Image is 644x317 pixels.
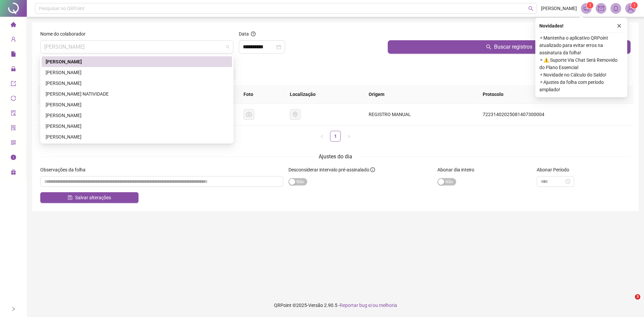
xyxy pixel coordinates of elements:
img: 78504 [626,3,636,13]
div: GABRIEL ANDERSON NATIVIDADE [42,89,232,99]
span: info-circle [11,152,16,165]
iframe: Intercom live chat [621,294,637,310]
span: Ajustes do dia [319,153,352,160]
span: question-circle [251,32,256,36]
span: ⚬ Mantenha o aplicativo QRPoint atualizado para evitar erros na assinatura da folha! [539,34,623,56]
th: Protocolo [477,85,633,104]
span: file [11,48,16,62]
span: export [11,78,16,91]
div: CYNTHIA RAQUEL RIBEIRO DOS SANTOS [42,56,232,67]
span: mail [598,5,604,11]
span: Desconsiderar intervalo pré-assinalado [288,167,369,172]
span: ⚬ Ajustes da folha com período ampliado! [539,78,623,93]
span: info-circle [370,167,375,172]
label: Abonar dia inteiro [437,166,479,173]
span: CYNTHIA RAQUEL RIBEIRO DOS SANTOS [44,41,229,53]
div: [PERSON_NAME] [46,112,228,119]
span: left [320,135,324,139]
th: Origem [363,85,477,104]
label: Observações da folha [40,166,90,173]
td: REGISTRO MANUAL [363,104,477,125]
span: search [486,44,491,50]
span: [PERSON_NAME] [541,5,577,12]
span: audit [11,107,16,121]
li: Próxima página [343,131,354,142]
span: Buscar registros [494,43,532,51]
span: Versão [308,303,323,308]
div: [PERSON_NAME] [46,122,228,130]
button: left [317,131,327,142]
span: user-add [11,34,16,47]
span: save [68,195,72,200]
div: PHILIPE VAZ DE SALES [42,121,232,131]
div: GEOVANA MARIA ROCHA PATARO [42,99,232,110]
span: Data [239,31,249,37]
div: [PERSON_NAME] NATIVIDADE [46,90,228,98]
li: Página anterior [317,131,327,142]
th: Foto [238,85,284,104]
span: Reportar bug e/ou melhoria [340,303,397,308]
footer: QRPoint © 2025 - 2.90.5 - [27,294,644,317]
div: [PERSON_NAME] [46,69,228,76]
div: [PERSON_NAME] [46,133,228,141]
div: DOUGLAS PEREIRA MARQUED [42,67,232,78]
div: [PERSON_NAME] [46,101,228,108]
span: home [11,19,16,32]
td: 72231402025081407300004 [477,104,633,125]
span: 1 [633,3,636,8]
span: search [528,6,533,11]
span: Novidades ! [539,22,563,30]
span: right [11,307,16,311]
span: lock [11,63,16,76]
li: 1 [330,131,341,142]
button: right [343,131,354,142]
span: sync [11,93,16,106]
span: close [617,23,622,28]
sup: Atualize o seu contato no menu Meus Dados [631,2,638,9]
span: 3 [635,294,640,300]
span: gift [11,166,16,180]
span: 1 [589,3,591,8]
div: [PERSON_NAME] [46,80,228,87]
label: Abonar Período [537,166,574,173]
div: [PERSON_NAME] [46,58,228,65]
a: 1 [330,131,340,141]
span: ⚬ ⚠️ Suporte Via Chat Será Removido do Plano Essencial [539,56,623,71]
th: Localização [284,85,363,104]
label: Nome do colaborador [40,30,90,38]
span: Salvar alterações [75,194,111,201]
sup: 1 [587,2,593,9]
span: qrcode [11,137,16,150]
span: notification [583,5,589,11]
span: solution [11,122,16,136]
div: ELSON ALVES [42,78,232,89]
span: ⚬ Novidade no Cálculo do Saldo! [539,71,623,78]
button: Buscar registros [388,40,631,54]
div: JOSE SERGIO DOS SANTOS MARQUES [42,110,232,121]
button: Salvar alterações [40,192,139,203]
span: right [347,135,351,139]
div: VARLEI DA SILVA BENTO [42,131,232,142]
span: bell [613,5,619,11]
